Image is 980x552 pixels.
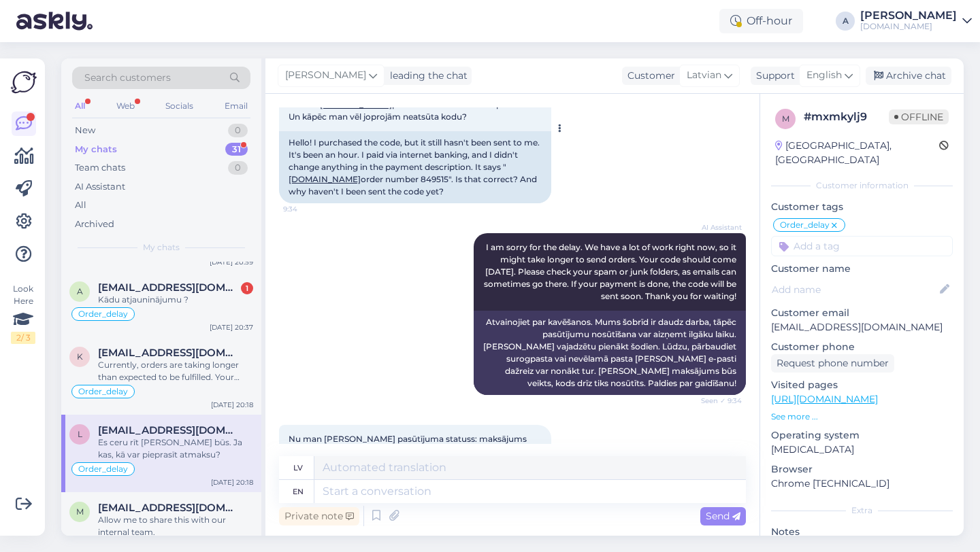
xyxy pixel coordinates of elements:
[771,179,953,192] div: Customer information
[75,143,117,156] div: My chats
[210,257,253,267] div: [DATE] 20:59
[98,424,240,436] span: lauaiv7@gmail.com
[706,510,740,522] span: Send
[78,310,128,318] span: Order_delay
[77,286,83,296] span: a
[241,282,253,294] div: 1
[771,378,953,392] p: Visited pages
[771,200,953,214] p: Customer tags
[771,411,953,423] p: See more ...
[78,387,128,396] span: Order_delay
[771,320,953,334] p: [EMAIL_ADDRESS][DOMAIN_NAME]
[98,281,240,294] span: aigarssibekins@gmail.com
[484,242,738,301] span: I am sorry for the delay. We have a lot of work right now, so it might take longer to send orders...
[283,204,334,214] span: 9:34
[771,504,953,517] div: Extra
[279,131,551,203] div: Hello! I purchased the code, but it still hasn't been sent to me. It's been an hour. I paid via i...
[114,97,137,115] div: Web
[889,109,949,124] span: Offline
[11,283,35,344] div: Look Here
[860,10,972,32] a: [PERSON_NAME][DOMAIN_NAME]
[279,507,359,525] div: Private note
[771,462,953,477] p: Browser
[228,161,248,175] div: 0
[806,68,842,83] span: English
[163,97,196,115] div: Socials
[78,465,128,473] span: Order_delay
[75,199,86,212] div: All
[210,322,253,332] div: [DATE] 20:37
[211,477,253,487] div: [DATE] 20:18
[77,351,83,362] span: k
[75,180,125,194] div: AI Assistant
[78,429,82,439] span: l
[385,69,468,83] div: leading the chat
[771,236,953,256] input: Add a tag
[98,502,240,514] span: malthenoah101@gmail.com
[285,68,366,83] span: [PERSON_NAME]
[11,332,35,344] div: 2 / 3
[76,506,84,517] span: m
[771,428,953,443] p: Operating system
[11,69,37,95] img: Askly Logo
[771,306,953,320] p: Customer email
[771,443,953,457] p: [MEDICAL_DATA]
[775,139,939,167] div: [GEOGRAPHIC_DATA], [GEOGRAPHIC_DATA]
[780,221,830,229] span: Order_delay
[771,525,953,539] p: Notes
[687,68,721,83] span: Latvian
[836,12,855,31] div: A
[143,241,180,254] span: My chats
[211,400,253,410] div: [DATE] 20:18
[98,347,240,359] span: kevvu112@gmail.com
[691,396,742,406] span: Seen ✓ 9:34
[98,436,253,461] div: Es ceru rīt [PERSON_NAME] būs. Ja kas, kā var pieprasīt atmaksu?
[98,359,253,383] div: Currently, orders are taking longer than expected to be fulfilled. Your order will be fulfilled s...
[72,97,88,115] div: All
[771,393,878,405] a: [URL][DOMAIN_NAME]
[228,124,248,137] div: 0
[293,480,304,503] div: en
[75,218,114,231] div: Archived
[860,21,957,32] div: [DOMAIN_NAME]
[289,434,529,456] span: Nu man [PERSON_NAME] pasūtījuma statuss: maksājums veikts
[622,69,675,83] div: Customer
[84,71,171,85] span: Search customers
[751,69,795,83] div: Support
[719,9,803,33] div: Off-hour
[75,124,95,137] div: New
[474,311,746,395] div: Atvainojiet par kavēšanos. Mums šobrīd ir daudz darba, tāpēc pasūtījumu nosūtīšana var aizņemt il...
[691,222,742,232] span: AI Assistant
[771,477,953,491] p: Chrome [TECHNICAL_ID]
[771,354,894,373] div: Request phone number
[225,143,248,156] div: 31
[771,262,953,276] p: Customer name
[804,109,889,125] div: # mxmkylj9
[98,294,253,306] div: Kādu atjauninājumu ?
[866,67,951,85] div: Archive chat
[771,340,953,354] p: Customer phone
[75,161,125,175] div: Team chats
[98,514,253,538] div: Allow me to share this with our internal team.
[289,174,361,184] a: [DOMAIN_NAME]
[222,97,250,115] div: Email
[772,282,937,297] input: Add name
[782,114,789,124] span: m
[293,456,303,479] div: lv
[860,10,957,21] div: [PERSON_NAME]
